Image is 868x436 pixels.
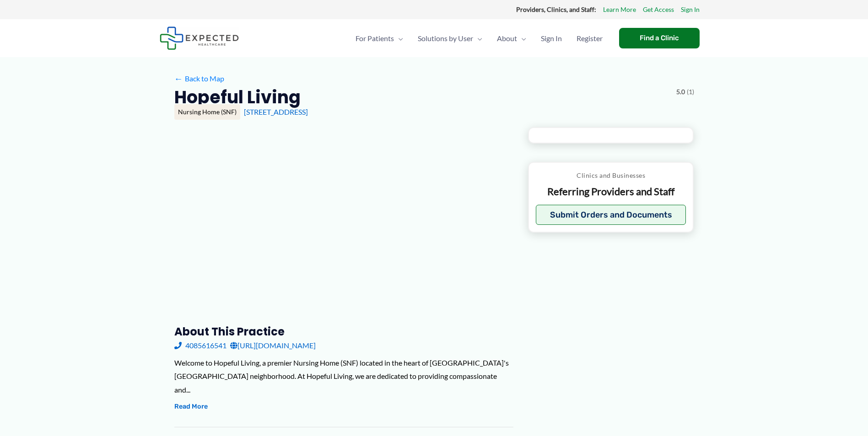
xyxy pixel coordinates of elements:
span: Menu Toggle [517,22,526,54]
a: Register [569,22,610,54]
span: (1) [687,86,694,98]
a: AboutMenu Toggle [490,22,534,54]
div: Nursing Home (SNF) [174,104,240,120]
span: Register [577,22,603,54]
div: Welcome to Hopeful Living, a premier Nursing Home (SNF) located in the heart of [GEOGRAPHIC_DATA]... [174,356,513,397]
nav: Primary Site Navigation [348,22,610,54]
p: Referring Providers and Staff [536,185,686,198]
span: Menu Toggle [473,22,482,54]
a: ←Back to Map [174,72,224,85]
a: Sign In [534,22,569,54]
a: Find a Clinic [619,28,700,48]
button: Submit Orders and Documents [536,205,686,225]
h3: About this practice [174,324,513,339]
button: Read More [174,401,208,412]
span: Sign In [541,22,562,54]
span: For Patients [356,22,394,54]
a: 4085616541 [174,339,226,352]
span: 5.0 [676,86,685,98]
span: About [497,22,517,54]
span: Menu Toggle [394,22,403,54]
h2: Hopeful Living [174,86,301,108]
a: For PatientsMenu Toggle [348,22,410,54]
a: Learn More [603,4,636,16]
a: [URL][DOMAIN_NAME] [230,339,316,352]
span: Solutions by User [418,22,473,54]
strong: Providers, Clinics, and Staff: [516,5,596,13]
a: Solutions by UserMenu Toggle [410,22,490,54]
span: ← [174,74,183,83]
a: [STREET_ADDRESS] [244,107,308,116]
a: Get Access [643,4,674,16]
a: Sign In [681,4,700,16]
img: Expected Healthcare Logo - side, dark font, small [160,27,239,50]
p: Clinics and Businesses [536,170,686,181]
